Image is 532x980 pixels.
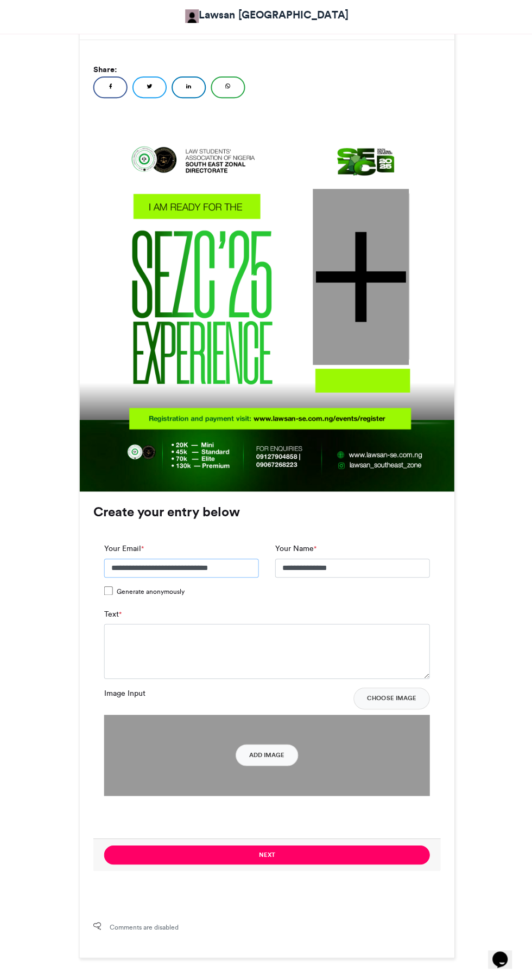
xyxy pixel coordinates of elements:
[104,689,145,700] label: Image Input
[185,11,347,27] a: Lawsan [GEOGRAPHIC_DATA]
[79,120,453,494] img: Background
[104,588,112,597] input: Generate anonymously
[274,545,315,556] label: Your Name
[93,507,439,520] h3: Create your entry below
[352,689,428,710] button: Choose Image
[109,923,178,932] span: Comments are disabled
[116,588,184,598] span: Generate anonymously
[486,937,521,969] iframe: chat widget
[235,745,297,767] button: Add Image
[185,13,198,27] img: Lawsan South East
[93,66,439,80] h5: Share:
[104,846,428,865] button: Next
[104,545,143,556] label: Your Email
[104,610,121,621] label: Text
